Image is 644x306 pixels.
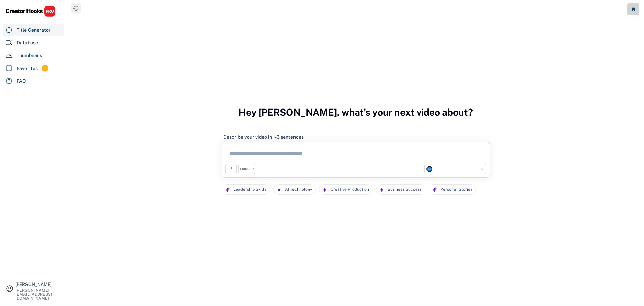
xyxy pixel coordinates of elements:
[331,185,369,194] div: Creative Production
[17,78,26,85] div: FAQ
[15,288,61,300] div: [PERSON_NAME][EMAIL_ADDRESS][DOMAIN_NAME]
[5,5,56,17] img: CHPRO%20Logo.svg
[238,99,473,125] h3: Hey [PERSON_NAME], what's your next video about?
[17,52,42,59] div: Thumbnails
[388,185,422,194] div: Business Success
[17,39,38,46] div: Database
[17,27,51,34] div: Title Generator
[233,185,266,194] div: Leadership Skills
[426,166,432,172] img: channels4_profile.jpg
[240,167,254,171] div: TRIGGER
[223,134,304,140] div: Describe your video in 1-3 sentences
[17,65,38,72] div: Favorites
[285,185,312,194] div: AI Technology
[15,282,61,287] div: [PERSON_NAME]
[440,185,472,194] div: Personal Stories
